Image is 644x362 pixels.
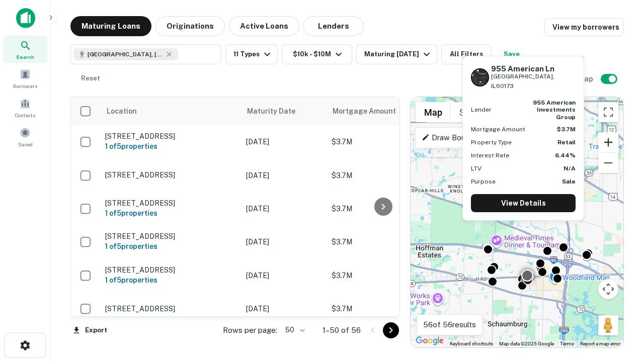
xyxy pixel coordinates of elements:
p: [DATE] [246,136,321,147]
p: $3.7M [332,136,432,147]
p: $3.7M [332,203,432,214]
span: Maturity Date [247,105,308,117]
h6: 1 of 5 properties [105,141,236,152]
button: Drag Pegman onto the map to open Street View [598,315,618,335]
p: $3.7M [332,236,432,247]
button: Originations [155,16,225,36]
button: Keyboard shortcuts [450,340,493,347]
button: Zoom out [598,153,618,173]
p: [STREET_ADDRESS] [105,232,236,241]
a: Terms [560,341,574,346]
p: [STREET_ADDRESS] [105,265,236,275]
button: Maturing Loans [70,16,151,36]
span: Search [16,53,34,61]
a: View my borrowers [544,18,624,36]
button: Active Loans [229,16,299,36]
strong: 6.44% [555,152,576,159]
div: 0 0 [411,97,623,347]
button: Zoom in [598,132,618,152]
p: 56 of 56 results [423,319,476,331]
span: Location [106,105,137,117]
button: Export [70,323,110,338]
img: capitalize-icon.png [16,8,35,28]
p: Rows per page: [223,324,277,336]
h6: 955 American Ln [491,64,576,73]
strong: 955 american investments group [533,99,576,121]
p: LTV [471,164,481,173]
button: Show satellite imagery [451,102,501,122]
a: Report a map error [580,341,620,346]
a: Contacts [3,94,47,121]
p: Lender [471,105,492,114]
th: Maturity Date [241,97,327,125]
button: All Filters [441,44,492,64]
h6: 1 of 5 properties [105,275,236,286]
p: [STREET_ADDRESS] [105,304,236,313]
th: Location [100,97,241,125]
div: 50 [281,323,306,337]
strong: Retail [557,139,576,146]
button: Reset [74,68,107,88]
p: Property Type [471,138,512,147]
a: Open this area in Google Maps (opens a new window) [413,334,446,347]
img: Google [413,334,446,347]
p: [DATE] [246,270,321,281]
button: Lenders [303,16,364,36]
button: Toggle fullscreen view [598,102,618,122]
h6: 1 of 5 properties [105,208,236,219]
a: Search [3,36,47,63]
p: $3.7M [332,170,432,181]
h6: 1 of 5 properties [105,241,236,252]
a: Saved [3,123,47,150]
button: Maturing [DATE] [356,44,437,64]
div: Maturing [DATE] [364,48,433,60]
p: Purpose [471,177,496,186]
button: 11 Types [225,44,278,64]
p: [STREET_ADDRESS] [105,132,236,141]
strong: Sale [562,178,576,185]
a: View Details [471,194,576,212]
span: Map data ©2025 Google [499,341,554,346]
p: 1–50 of 56 [323,324,361,336]
p: [DATE] [246,236,321,247]
p: Interest Rate [471,151,509,160]
p: [GEOGRAPHIC_DATA], IL60173 [491,72,576,91]
button: Save your search to get updates of matches that match your search criteria. [496,44,528,64]
p: [STREET_ADDRESS] [105,170,236,179]
iframe: Chat Widget [594,249,644,298]
span: Contacts [15,111,35,119]
p: $3.7M [332,270,432,281]
p: [DATE] [246,170,321,181]
span: [GEOGRAPHIC_DATA], [GEOGRAPHIC_DATA] [88,50,163,59]
span: Borrowers [13,82,37,90]
p: [DATE] [246,203,321,214]
p: Mortgage Amount [471,125,525,134]
button: Show street map [416,102,451,122]
button: Go to next page [383,322,399,338]
span: Saved [18,140,33,148]
p: [STREET_ADDRESS] [105,199,236,208]
button: $10k - $10M [282,44,352,64]
strong: N/A [563,165,576,172]
th: Mortgage Amount [327,97,437,125]
p: Draw Boundary [422,132,485,144]
p: [DATE] [246,303,321,314]
p: $3.7M [332,303,432,314]
a: Borrowers [3,65,47,92]
span: Mortgage Amount [333,105,409,117]
strong: $3.7M [557,126,576,133]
